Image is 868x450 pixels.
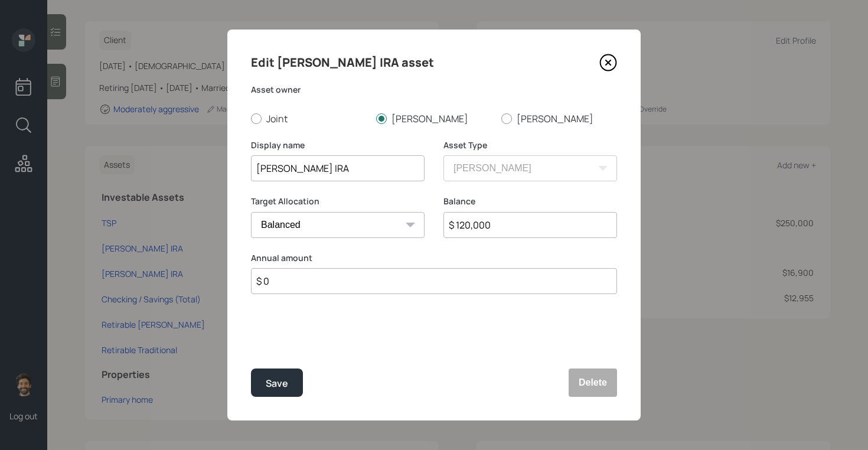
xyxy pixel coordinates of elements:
button: Delete [569,369,617,397]
label: Annual amount [251,252,617,264]
label: Asset Type [443,139,617,151]
label: Target Allocation [251,195,425,207]
h4: Edit [PERSON_NAME] IRA asset [251,53,434,72]
label: Display name [251,139,425,151]
label: Balance [443,195,617,207]
div: Save [266,376,288,392]
label: [PERSON_NAME] [501,112,617,125]
button: Save [251,369,303,397]
label: Joint [251,112,367,125]
label: Asset owner [251,84,617,96]
label: [PERSON_NAME] [376,112,492,125]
